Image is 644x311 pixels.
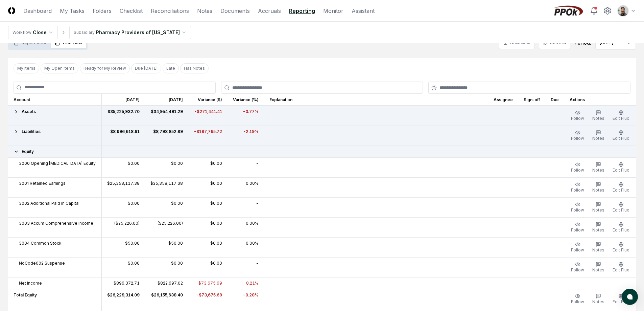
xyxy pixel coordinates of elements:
[571,116,584,121] span: Follow
[592,247,604,252] span: Notes
[101,237,145,257] td: $50.00
[613,136,629,141] span: Edit Flux
[188,217,228,237] td: $0.00
[101,106,145,126] td: $35,225,932.70
[228,106,264,126] td: -0.77%
[145,277,188,289] td: $822,697.02
[145,197,188,217] td: $0.00
[101,217,145,237] td: ($25,226.00)
[188,289,228,309] td: -$73,675.69
[352,7,375,15] a: Assistant
[592,168,604,173] span: Notes
[19,160,96,166] span: 3000 Opening Bal Equity
[151,7,189,15] a: Reconciliations
[613,168,629,173] span: Edit Flux
[571,267,584,272] span: Follow
[591,160,606,175] button: Notes
[591,220,606,235] button: Notes
[518,94,545,106] th: Sign-off
[188,94,228,106] th: Variance ($)
[571,227,584,232] span: Follow
[570,109,586,123] button: Follow
[611,292,630,306] button: Edit Flux
[228,94,264,106] th: Variance (%)
[101,126,145,146] td: $8,996,618.61
[570,220,586,235] button: Follow
[22,149,34,155] span: Equity
[611,200,630,215] button: Edit Flux
[145,289,188,309] td: $26,155,638.40
[60,7,85,15] a: My Tasks
[591,240,606,254] button: Notes
[74,29,95,36] div: Subsidiary
[14,63,39,73] button: My Items
[188,126,228,146] td: -$197,765.72
[592,207,604,213] span: Notes
[145,177,188,197] td: $25,358,117.38
[93,7,112,15] a: Folders
[613,116,629,121] span: Edit Flux
[19,240,62,246] span: 3004 Common Stock
[622,289,638,305] button: atlas-launcher
[571,187,584,193] span: Follow
[131,63,161,73] button: Due Today
[220,7,250,15] a: Documents
[22,109,36,115] span: Assets
[564,94,636,106] th: Actions
[613,267,629,272] span: Edit Flux
[571,136,584,141] span: Follow
[14,292,37,298] span: Total Equity
[592,136,604,141] span: Notes
[228,157,264,177] td: -
[145,257,188,277] td: $0.00
[571,299,584,304] span: Follow
[613,247,629,252] span: Edit Flux
[188,257,228,277] td: $0.00
[228,237,264,257] td: 0.00%
[145,157,188,177] td: $0.00
[188,197,228,217] td: $0.00
[19,200,79,206] span: 3002 Additional Paid in Capital
[19,180,66,186] span: 3001 Retained Earnings
[591,129,606,143] button: Notes
[101,197,145,217] td: $0.00
[228,197,264,217] td: -
[228,126,264,146] td: -2.19%
[591,109,606,123] button: Notes
[570,129,586,143] button: Follow
[613,207,629,213] span: Edit Flux
[188,237,228,257] td: $0.00
[41,63,78,73] button: My Open Items
[188,177,228,197] td: $0.00
[571,247,584,252] span: Follow
[289,7,315,15] a: Reporting
[8,26,191,39] nav: breadcrumb
[101,257,145,277] td: $0.00
[611,109,630,123] button: Edit Flux
[13,29,31,36] div: Workflow
[163,63,179,73] button: Late
[258,7,281,15] a: Accruals
[570,292,586,306] button: Follow
[120,7,143,15] a: Checklist
[228,177,264,197] td: 0.00%
[228,217,264,237] td: 0.00%
[80,63,130,73] button: Ready for My Review
[618,5,628,16] img: d09822cc-9b6d-4858-8d66-9570c114c672_eec49429-a748-49a0-a6ec-c7bd01c6482e.png
[101,177,145,197] td: $25,358,117.38
[571,207,584,213] span: Follow
[545,94,564,106] th: Due
[101,289,145,309] td: $26,229,314.09
[571,168,584,173] span: Follow
[101,277,145,289] td: $896,372.71
[611,220,630,235] button: Edit Flux
[570,260,586,274] button: Follow
[22,129,41,135] span: Liabilities
[188,106,228,126] td: -$271,441.41
[101,157,145,177] td: $0.00
[570,240,586,254] button: Follow
[8,94,101,106] th: Account
[570,200,586,215] button: Follow
[591,292,606,306] button: Notes
[613,227,629,232] span: Edit Flux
